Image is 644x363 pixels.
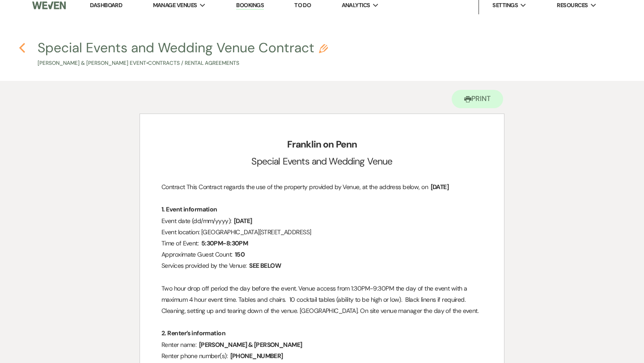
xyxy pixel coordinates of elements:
span: SEE BELOW [248,261,282,271]
span: Manage Venues [153,1,197,10]
span: [DATE] [233,216,253,226]
span: Analytics [342,1,370,10]
p: Services provided by the Venue: [161,260,483,271]
span: [PERSON_NAME] & [PERSON_NAME] [198,340,303,350]
a: Dashboard [90,1,122,9]
button: Special Events and Wedding Venue Contract[PERSON_NAME] & [PERSON_NAME] Event•Contracts / Rental A... [38,41,328,68]
p: Renter name: [161,339,483,350]
p: Time of Event: [161,238,483,249]
strong: 2. Renter’s information [161,329,225,337]
a: Bookings [236,1,264,10]
span: 150 [234,249,246,260]
button: Print [452,90,503,108]
a: To Do [294,1,311,9]
span: [PHONE_NUMBER] [229,351,284,361]
span: Settings [492,1,518,10]
p: Renter phone number(s): [161,350,483,362]
p: [PERSON_NAME] & [PERSON_NAME] Event • Contracts / Rental Agreements [38,59,328,68]
span: 5:30PM-8:30PM [200,238,249,249]
p: Contract This Contract regards the use of the property provided by Venue, at the address below, on [161,181,483,193]
strong: 1. Event information [161,205,217,213]
span: [DATE] [430,182,450,192]
p: Event location: [GEOGRAPHIC_DATA][STREET_ADDRESS] [161,227,483,238]
h2: Special Events and Wedding Venue [161,153,483,170]
span: Resources [557,1,588,10]
p: Event date (dd/mm/yyyy): [161,215,483,227]
p: Two hour drop off period the day before the event. Venue access from 1:30PM-9:30PM the day of the... [161,283,483,317]
p: Approximate Guest Count: [161,249,483,260]
strong: Franklin on Penn [287,138,357,151]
